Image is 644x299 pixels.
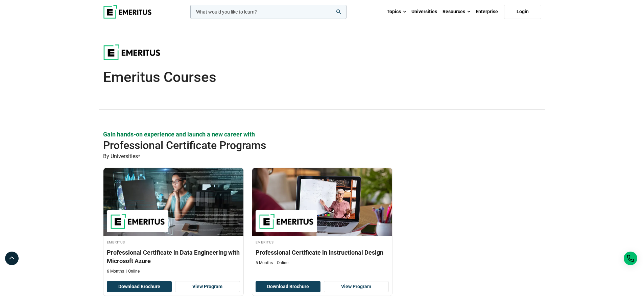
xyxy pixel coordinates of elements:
a: View Program [175,281,240,293]
p: Online [126,269,140,274]
button: Download Brochure [256,281,320,293]
h2: Professional Certificate Programs [103,138,497,152]
h4: Emeritus [107,239,240,245]
p: 6 Months [107,269,124,274]
h3: Professional Certificate in Data Engineering with Microsoft Azure [107,248,240,265]
img: Emeritus [110,214,165,229]
p: Online [275,260,288,266]
p: Gain hands-on experience and launch a new career with [103,130,541,138]
img: Professional Certificate in Instructional Design | Online Product Design and Innovation Course [252,168,392,236]
a: Data Science and Analytics Course by Emeritus - Emeritus Emeritus Professional Certificate in Dat... [103,168,243,278]
button: Download Brochure [107,281,172,293]
img: Professional Certificate in Data Engineering with Microsoft Azure | Online Data Science and Analy... [103,168,243,236]
p: By Universities* [103,152,541,161]
a: View Program [324,281,389,293]
h4: Emeritus [256,239,389,245]
img: University Logo White [103,44,161,60]
h1: Emeritus Courses [103,69,541,86]
input: woocommerce-product-search-field-0 [190,5,347,19]
h3: Professional Certificate in Instructional Design [256,248,389,257]
p: 5 Months [256,260,273,266]
a: Login [504,5,541,19]
a: Product Design and Innovation Course by Emeritus - Emeritus Emeritus Professional Certificate in ... [252,168,392,269]
img: Emeritus [259,214,314,229]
